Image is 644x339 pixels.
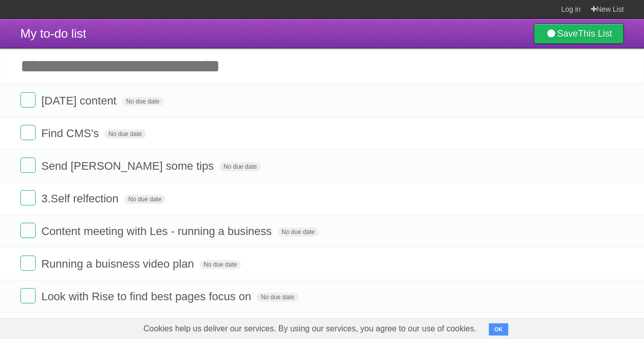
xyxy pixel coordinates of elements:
[277,227,319,237] span: No due date
[20,223,36,238] label: Done
[104,129,146,139] span: No due date
[20,158,36,173] label: Done
[124,195,165,204] span: No due date
[578,29,612,39] b: This List
[20,190,36,205] label: Done
[20,125,36,140] label: Done
[41,257,197,270] span: Running a buisness video plan
[41,290,254,303] span: Look with Rise to find best pages focus on
[200,260,241,269] span: No due date
[219,162,261,171] span: No due date
[41,94,119,107] span: [DATE] content
[20,27,86,40] span: My to-do list
[20,92,36,108] label: Done
[20,288,36,303] label: Done
[20,255,36,271] label: Done
[534,23,624,44] a: SaveThis List
[257,293,298,302] span: No due date
[41,160,216,172] span: Send [PERSON_NAME] some tips
[41,127,101,140] span: Find CMS's
[133,319,487,339] span: Cookies help us deliver our services. By using our services, you agree to our use of cookies.
[41,225,274,238] span: Content meeting with Les - running a business
[489,323,509,335] button: OK
[41,192,121,205] span: 3.Self relfection
[122,97,163,106] span: No due date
